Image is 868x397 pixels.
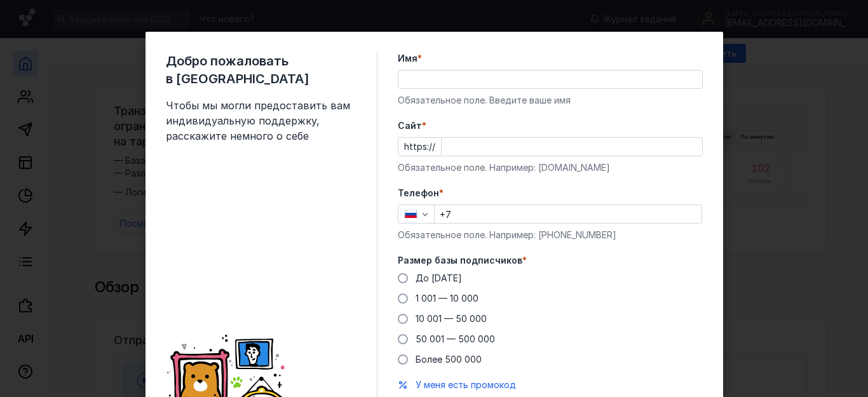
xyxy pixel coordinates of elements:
span: У меня есть промокод [416,379,516,390]
span: Добро пожаловать в [GEOGRAPHIC_DATA] [166,52,356,88]
span: Имя [398,52,417,65]
div: Обязательное поле. Введите ваше имя [398,94,703,107]
span: Чтобы мы могли предоставить вам индивидуальную поддержку, расскажите немного о себе [166,98,356,144]
span: Телефон [398,187,439,199]
span: Более 500 000 [416,354,482,365]
span: Размер базы подписчиков [398,254,522,267]
button: У меня есть промокод [416,379,516,391]
div: Обязательное поле. Например: [DOMAIN_NAME] [398,161,703,174]
span: 10 001 — 50 000 [416,313,487,324]
span: 50 001 — 500 000 [416,333,495,344]
span: 1 001 — 10 000 [416,293,478,304]
div: Обязательное поле. Например: [PHONE_NUMBER] [398,229,703,241]
span: До [DATE] [416,273,462,283]
span: Cайт [398,119,422,132]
